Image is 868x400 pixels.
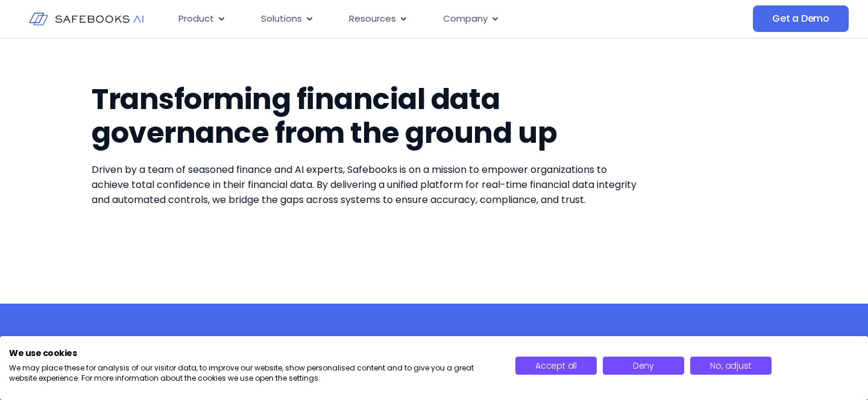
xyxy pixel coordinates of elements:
[690,357,772,375] button: Adjust cookie preferences
[261,12,302,26] span: Solutions
[349,12,396,26] span: Resources
[633,360,654,372] span: Deny
[772,13,829,25] span: Get a Demo
[535,360,577,372] span: Accept all
[515,357,597,375] button: Accept all cookies
[169,7,660,31] nav: Menu
[710,360,751,372] span: No, adjust
[443,12,488,26] span: Company
[603,357,684,375] button: Deny all cookies
[92,83,640,150] h1: Transforming financial data governance from the ground up
[753,5,849,32] a: Get a Demo
[9,363,497,384] p: We may place these for analysis of our visitor data, to improve our website, show personalised co...
[169,7,660,31] div: Menu Toggle
[9,348,497,358] h2: We use cookies
[178,12,214,26] span: Product
[92,163,637,207] span: Driven by a team of seasoned finance and AI experts, Safebooks is on a mission to empower organiz...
